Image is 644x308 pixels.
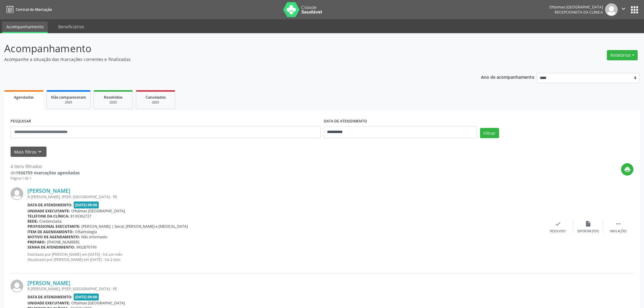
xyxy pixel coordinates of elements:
[550,229,566,233] div: Resolvido
[605,3,618,16] img: img
[76,245,97,250] span: M02870190
[618,3,629,16] button: 
[11,147,46,157] button: Mais filtroskeyboard_arrow_down
[74,294,99,300] span: [DATE] 09:00
[82,224,188,229] span: [PERSON_NAME] | Geral, [PERSON_NAME] e [MEDICAL_DATA]
[70,214,91,219] span: 8130362727
[27,294,72,300] b: Data de atendimento:
[54,21,88,32] a: Beneficiários
[71,208,125,214] span: Oftalmax [GEOGRAPHIC_DATA]
[2,21,48,33] a: Acompanhamento
[27,224,80,229] b: Profissional executante:
[607,50,638,60] button: Relatórios
[27,194,543,199] div: R [PERSON_NAME], IPSEP, [GEOGRAPHIC_DATA] - PE
[621,163,633,176] button: print
[480,128,499,138] button: Filtrar
[555,221,561,227] i: check
[324,117,367,126] label: DATA DE ATENDIMENTO
[27,202,72,208] b: Data de atendimento:
[11,176,80,181] div: Página 1 de 1
[71,300,125,306] span: Oftalmax [GEOGRAPHIC_DATA]
[27,286,543,291] div: R [PERSON_NAME], IPSEP, [GEOGRAPHIC_DATA] - PE
[585,221,591,227] i: insert_drive_file
[16,7,52,12] span: Central de Marcação
[610,229,626,233] div: Mais ações
[39,219,62,224] span: Credenciada
[27,234,80,240] b: Motivo de agendamento:
[51,95,86,100] span: Não compareceram
[146,95,166,100] span: Cancelados
[98,100,128,105] div: 2025
[81,234,107,240] span: Não informado
[14,95,34,100] span: Agendados
[11,163,80,170] div: 4 itens filtrados
[11,280,23,292] img: img
[104,95,123,100] span: Resolvidos
[27,280,70,286] a: [PERSON_NAME]
[27,219,38,224] b: Rede:
[615,221,622,227] i: 
[481,73,534,81] p: Ano de acompanhamento
[16,170,80,176] strong: 1926759 marcações agendadas
[4,41,449,56] p: Acompanhamento
[624,166,631,173] i: print
[140,100,171,105] div: 2025
[11,170,80,176] div: de
[27,229,74,234] b: Item de agendamento:
[27,187,70,194] a: [PERSON_NAME]
[11,117,31,126] label: PESQUISAR
[75,229,97,234] span: Oftalmologia
[74,202,99,208] span: [DATE] 09:00
[27,208,70,214] b: Unidade executante:
[4,56,449,62] p: Acompanhe a situação das marcações correntes e finalizadas
[27,214,69,219] b: Telefone da clínica:
[27,245,75,250] b: Senha de atendimento:
[47,240,79,245] span: [PHONE_NUMBER]
[620,5,627,12] i: 
[27,252,543,262] p: Solicitado por [PERSON_NAME] em [DATE] - há um mês Atualizado por [PERSON_NAME] em [DATE] - há 2 ...
[629,5,640,15] button: apps
[4,5,52,14] a: Central de Marcação
[27,300,70,306] b: Unidade executante:
[11,187,23,200] img: img
[37,148,43,155] i: keyboard_arrow_down
[555,10,603,15] span: Recepcionista da clínica
[51,100,86,105] div: 2025
[27,240,46,245] b: Preparo:
[577,229,599,233] div: Exportar (PDF)
[549,5,603,10] div: Oftalmax [GEOGRAPHIC_DATA]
